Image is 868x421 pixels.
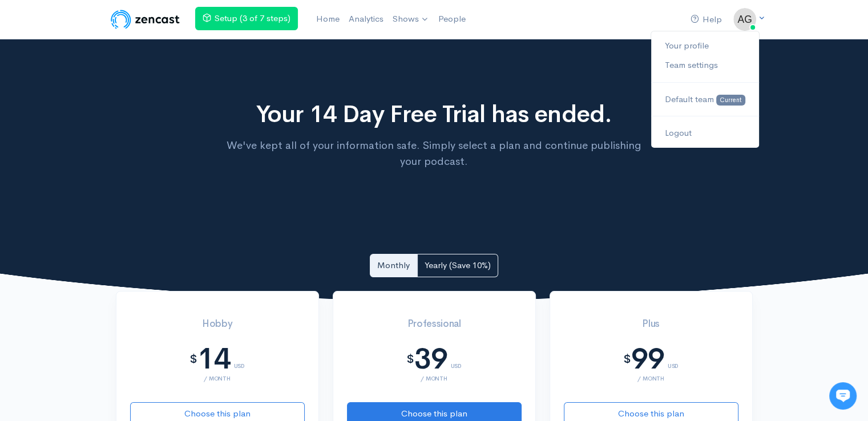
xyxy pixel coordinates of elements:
div: $ [189,353,197,366]
a: Setup (3 of 7 steps) [195,7,298,30]
span: Default team [665,94,714,104]
div: / month [130,375,305,382]
a: Shows [388,7,434,32]
div: USD [451,349,462,369]
a: Help [686,7,726,32]
h3: Hobby [130,319,305,330]
p: Find an answer quickly [15,196,213,209]
span: Current [716,95,745,106]
a: Default team Current [651,90,758,110]
a: People [434,7,470,31]
h3: Plus [564,319,738,330]
input: Search articles [33,214,204,237]
a: Team settings [651,55,758,75]
img: ZenCast Logo [109,8,181,31]
iframe: gist-messenger-bubble-iframe [829,382,857,410]
a: Monthly [370,254,417,277]
div: 14 [197,343,231,375]
a: Logout [651,123,758,143]
h3: Professional [347,319,522,330]
div: / month [564,375,738,382]
div: $ [623,353,631,366]
button: New conversation [18,151,211,174]
img: ... [733,8,756,31]
div: 39 [414,343,447,375]
a: Yearly (Save 10%) [417,254,498,277]
p: We've kept all of your information safe. Simply select a plan and continue publishing your podcast. [224,137,644,169]
div: / month [347,375,522,382]
h1: Hi 👋 [17,55,211,74]
a: Home [312,7,344,31]
div: 99 [631,343,664,375]
div: $ [406,353,414,366]
a: Analytics [344,7,388,31]
h2: Just let us know if you need anything and we'll be happy to help! 🙂 [17,76,211,131]
a: Your profile [651,36,758,56]
div: USD [234,349,245,369]
div: USD [668,349,679,369]
span: New conversation [74,158,137,167]
h1: Your 14 Day Free Trial has ended. [224,101,644,127]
